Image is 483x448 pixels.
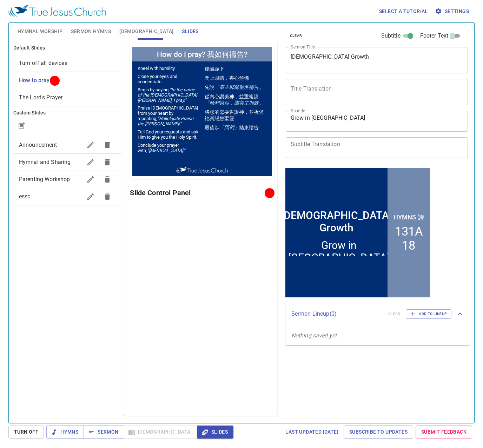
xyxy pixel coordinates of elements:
button: Turn Off [8,426,44,439]
span: [DEMOGRAPHIC_DATA] [119,27,173,36]
button: Add to Lineup [406,309,451,318]
span: [object Object] [19,60,67,66]
em: “[MEDICAL_DATA].” [17,104,55,109]
h1: How do I pray? 我如何禱告? [2,2,142,17]
span: Footer Text [420,32,449,40]
span: Last updated [DATE] [285,428,338,436]
span: Announcement [19,141,57,148]
span: Subtitle [381,32,401,40]
div: essc [13,188,122,205]
span: [object Object] [19,77,50,84]
span: Hymnal Worship [18,27,63,36]
h6: Slide Control Panel [130,187,267,198]
span: Turn Off [14,428,38,436]
div: How to pray [13,72,122,89]
li: 18 [119,73,132,87]
div: Hymnal and Sharing [13,154,122,171]
span: Subscribe to Updates [349,428,408,436]
span: Slides [182,27,198,36]
em: “Hallelujah! Praise the [PERSON_NAME]!” [8,72,64,82]
span: clear [290,33,302,39]
p: 將您的需要告訴神，並祈求祂賞賜您聖靈 [75,65,137,78]
button: clear [286,32,306,40]
p: 從內心讚美神，並重複說 [75,50,137,62]
div: Sermon Lineup(0)clearAdd to Lineup [286,302,470,325]
span: Hymns [52,428,78,436]
em: 「哈利路亞，讚美主耶穌」 [75,56,134,61]
p: 先說 [75,40,137,46]
i: Nothing saved yet [291,332,337,339]
button: Slides [197,426,233,439]
h6: Custom Slides [13,109,122,117]
li: 131A [112,59,140,73]
span: essc [19,193,31,200]
img: True Jesus Church [8,5,106,18]
button: Hymns [46,426,84,439]
span: Sermon [89,428,118,436]
a: Subscribe to Updates [344,426,413,439]
span: Submit Feedback [421,428,467,436]
p: Kneel with humility. [8,21,70,27]
span: Hymnal and Sharing [19,159,71,165]
p: 虔誠跪下 [75,22,137,28]
span: Parenting Workshop [19,176,70,183]
img: True Jesus Church [46,123,98,129]
a: Last updated [DATE] [283,426,341,439]
span: [object Object] [19,94,63,101]
p: 最後以 結束禱告 [75,80,137,87]
iframe: from-child [283,165,432,300]
p: Hymns 詩 [111,47,141,56]
p: Sermon Lineup ( 0 ) [291,310,383,318]
textarea: Grow in [GEOGRAPHIC_DATA] [291,114,463,128]
p: Tell God your requests and ask Him to give you the Holy Spirit. [8,85,70,95]
p: Conclude your prayer with, [8,98,70,109]
div: Grow in [GEOGRAPHIC_DATA] [5,74,107,98]
span: Sermon Hymns [71,27,111,36]
p: Praise [DEMOGRAPHIC_DATA] from your heart by repeating, [8,61,70,82]
p: 閉上眼睛，專心預備 [75,31,137,37]
em: 「阿們」 [90,80,109,86]
span: Select a tutorial [379,7,428,16]
p: Close your eyes and concentrate. [8,29,70,40]
div: Parenting Workshop [13,171,122,188]
div: The Lord's Prayer [13,89,122,106]
em: “In the name of the [DEMOGRAPHIC_DATA][PERSON_NAME], I pray.” [8,43,67,59]
em: 「奉主耶穌聖名禱告」 [85,40,134,46]
p: Begin by saying, [8,43,70,59]
textarea: [DEMOGRAPHIC_DATA] Growth [291,53,463,67]
button: Select a tutorial [376,5,431,18]
button: Settings [434,5,472,18]
span: Slides [203,428,228,436]
span: Add to Lineup [410,311,447,317]
div: Announcement [13,137,122,153]
button: Sermon [84,426,124,439]
h6: Default Slides [13,44,122,52]
div: Turn off all devices [13,55,122,72]
a: Submit Feedback [416,426,472,439]
span: Settings [436,7,469,16]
